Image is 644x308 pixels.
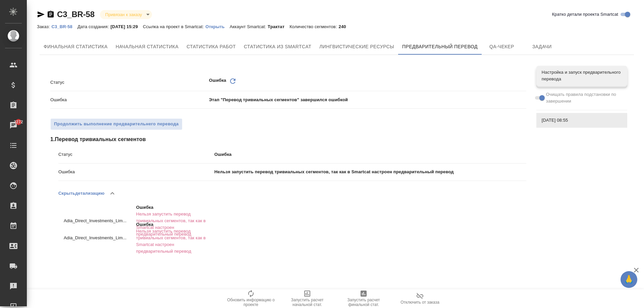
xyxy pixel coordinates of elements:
p: Ошибка [136,204,209,211]
p: Ошибка [214,151,526,158]
p: Статус [58,151,214,158]
p: Ошибка [136,221,209,228]
p: [DATE] 15:29 [110,24,143,29]
p: Открыть [205,24,229,29]
p: C3_BR-58 [51,24,77,29]
p: Аккаунт Smartcat: [230,24,268,29]
p: Количество сегментов: [289,24,338,29]
button: Продолжить выполнение предварительнего перевода [50,118,182,130]
span: Начальная статистика [116,43,179,51]
button: Скопировать ссылку для ЯМессенджера [37,10,45,18]
button: Скопировать ссылку [47,10,55,18]
div: Привязан к заказу [100,10,152,19]
div: Настройка и запуск предварительного перевода [536,66,627,86]
a: 3272 [2,117,25,134]
span: Финальная статистика [44,43,108,51]
a: C3_BR-58 [57,10,95,19]
div: [DATE] 08:55 [536,113,627,128]
p: 240 [339,24,351,29]
p: Adia_Direct_Investments_Lim... [64,235,136,241]
p: Трактат [268,24,289,29]
p: Дата создания: [77,24,110,29]
button: 🙏 [621,271,637,288]
span: Статистика из Smartcat [244,43,311,51]
span: 3272 [10,119,27,125]
p: Ошибка [209,77,226,87]
p: Ошибка [50,97,209,103]
p: Заказ: [37,24,51,29]
a: Открыть [205,23,229,29]
p: Ссылка на проект в Smartcat: [143,24,205,29]
p: Статус [50,79,209,86]
span: Статистика работ [186,43,236,51]
span: 🙏 [623,272,635,287]
span: QA-чекер [486,43,518,51]
span: [DATE] 08:55 [542,117,622,124]
p: Adia_Direct_Investments_Lim... [64,218,136,224]
p: Ошибка [58,169,214,175]
span: Продолжить выполнение предварительнего перевода [54,120,179,128]
span: Задачи [526,43,558,51]
span: 1 . Перевод тривиальных сегментов [50,135,526,143]
p: Нельзя запустить перевод тривиальных сегментов, так как в Smartcat настроен предварительный перевод [136,211,209,238]
span: Настройка и запуск предварительного перевода [542,69,622,82]
p: Этап "Перевод тривиальных сегментов" завершился ошибкой [209,97,526,103]
p: Нельзя запустить перевод тривиальных сегментов, так как в Smartcat настроен предварительный перевод [214,169,526,175]
p: Нельзя запустить перевод тривиальных сегментов, так как в Smartcat настроен предварительный перевод [136,228,209,255]
button: Привязан к заказу [103,12,144,17]
span: Предварительный перевод [402,43,478,51]
span: Очищать правила подстановки по завершении [546,91,622,105]
span: Кратко детали проекта Smartcat [552,11,618,18]
span: Лингвистические ресурсы [319,43,394,51]
a: C3_BR-58 [51,23,77,29]
button: Скрытьдетализацию [58,185,104,201]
